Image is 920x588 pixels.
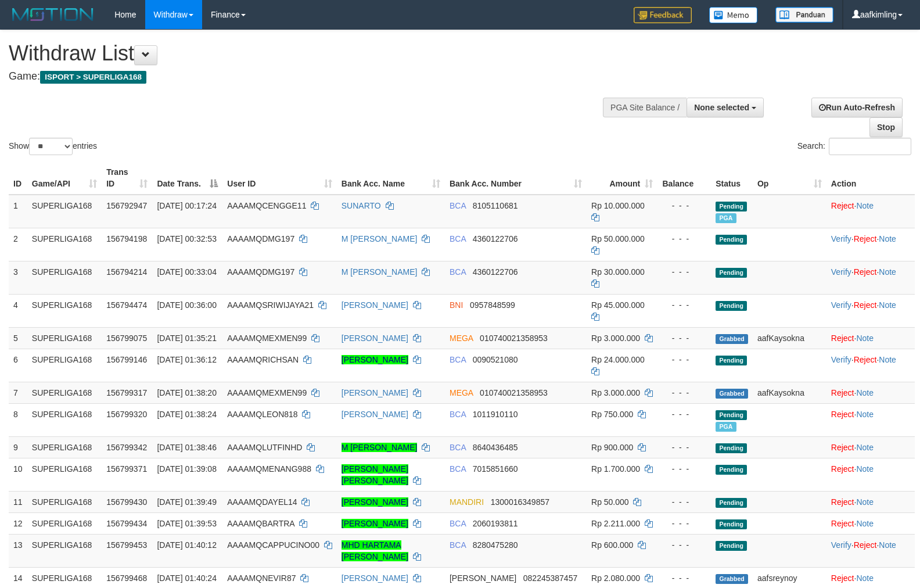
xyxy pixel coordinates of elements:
[157,573,216,583] span: [DATE] 01:40:24
[856,201,874,210] a: Note
[591,300,645,310] span: Rp 45.000.000
[826,534,915,567] td: · ·
[9,71,602,83] h4: Game:
[106,334,147,343] span: 156799075
[450,497,484,507] span: MANDIRI
[775,7,833,23] img: panduan.png
[27,261,102,294] td: SUPERLIGA168
[811,98,903,117] a: Run Auto-Refresh
[473,355,518,364] span: Copy 0090521080 to clipboard
[854,234,877,243] a: Reject
[831,388,854,397] a: Reject
[831,443,854,452] a: Reject
[826,512,915,534] td: ·
[157,267,216,277] span: [DATE] 00:33:04
[9,436,27,458] td: 9
[662,496,706,508] div: - - -
[106,410,147,419] span: 156799320
[450,443,466,452] span: BCA
[9,327,27,349] td: 5
[662,354,706,365] div: - - -
[227,300,314,310] span: AAAAMQSRIWIJAYA21
[826,261,915,294] td: · ·
[27,228,102,261] td: SUPERLIGA168
[879,540,896,550] a: Note
[591,497,629,507] span: Rp 50.000
[854,540,877,550] a: Reject
[27,512,102,534] td: SUPERLIGA168
[342,334,408,343] a: [PERSON_NAME]
[27,294,102,327] td: SUPERLIGA168
[342,573,408,583] a: [PERSON_NAME]
[450,410,466,419] span: BCA
[662,572,706,584] div: - - -
[40,71,146,84] span: ISPORT > SUPERLIGA168
[27,436,102,458] td: SUPERLIGA168
[662,332,706,344] div: - - -
[227,267,294,277] span: AAAAMQDMG197
[662,387,706,399] div: - - -
[716,334,748,344] span: Grabbed
[591,519,640,528] span: Rp 2.211.000
[826,327,915,349] td: ·
[9,261,27,294] td: 3
[157,355,216,364] span: [DATE] 01:36:12
[856,334,874,343] a: Note
[523,573,577,583] span: Copy 082245387457 to clipboard
[106,497,147,507] span: 156799430
[342,201,381,210] a: SUNARTO
[9,403,27,436] td: 8
[222,162,337,195] th: User ID: activate to sort column ascending
[106,234,147,243] span: 156794198
[473,267,518,277] span: Copy 4360122706 to clipboard
[856,573,874,583] a: Note
[337,162,445,195] th: Bank Acc. Name: activate to sort column ascending
[9,512,27,534] td: 12
[826,294,915,327] td: · ·
[826,436,915,458] td: ·
[716,443,747,453] span: Pending
[662,463,706,475] div: - - -
[342,300,408,310] a: [PERSON_NAME]
[856,410,874,419] a: Note
[473,540,518,550] span: Copy 8280475280 to clipboard
[342,519,408,528] a: [PERSON_NAME]
[716,213,736,223] span: Marked by aafnonsreyleab
[102,162,152,195] th: Trans ID: activate to sort column ascending
[826,491,915,512] td: ·
[716,574,748,584] span: Grabbed
[591,334,640,343] span: Rp 3.000.000
[591,443,633,452] span: Rp 900.000
[591,355,645,364] span: Rp 24.000.000
[716,422,736,432] span: Marked by aafnonsreyleab
[342,540,408,561] a: MHD HARTAMA [PERSON_NAME]
[227,443,302,452] span: AAAAMQLUTFINHD
[856,519,874,528] a: Note
[473,443,518,452] span: Copy 8640436485 to clipboard
[831,573,854,583] a: Reject
[9,162,27,195] th: ID
[106,388,147,397] span: 156799317
[856,443,874,452] a: Note
[662,266,706,278] div: - - -
[826,382,915,403] td: ·
[662,299,706,311] div: - - -
[879,267,896,277] a: Note
[694,103,749,112] span: None selected
[753,382,826,403] td: aafKaysokna
[603,98,687,117] div: PGA Site Balance /
[450,464,466,474] span: BCA
[831,410,854,419] a: Reject
[826,228,915,261] td: · ·
[879,234,896,243] a: Note
[450,234,466,243] span: BCA
[9,382,27,403] td: 7
[473,201,518,210] span: Copy 8105110681 to clipboard
[9,195,27,228] td: 1
[450,201,466,210] span: BCA
[826,195,915,228] td: ·
[342,355,408,364] a: [PERSON_NAME]
[856,388,874,397] a: Note
[27,491,102,512] td: SUPERLIGA168
[227,540,319,550] span: AAAAMQCAPPUCINO00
